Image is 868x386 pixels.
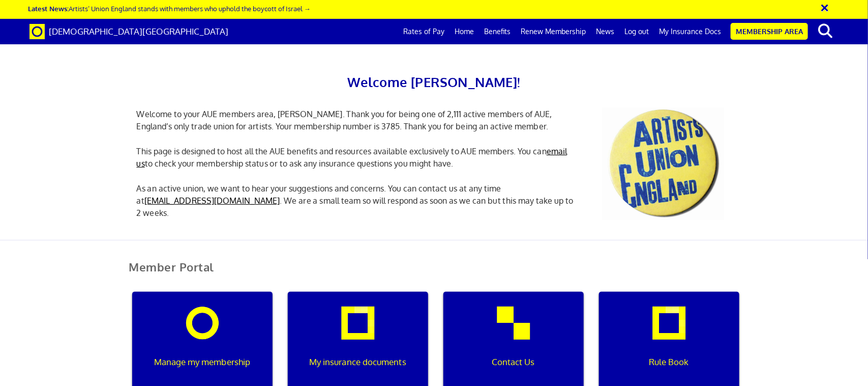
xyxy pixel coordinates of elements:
p: Contact Us [450,355,576,369]
a: Brand [DEMOGRAPHIC_DATA][GEOGRAPHIC_DATA] [22,19,236,44]
a: Benefits [479,19,516,44]
a: Home [450,19,479,44]
a: Log out [619,19,654,44]
p: Rule Book [606,355,732,369]
a: Latest News:Artists’ Union England stands with members who uphold the boycott of Israel → [28,4,311,13]
a: News [591,19,619,44]
a: Renew Membership [516,19,591,44]
a: My Insurance Docs [654,19,726,44]
a: [EMAIL_ADDRESS][DOMAIN_NAME] [144,196,280,206]
h2: Welcome [PERSON_NAME]! [129,71,739,93]
p: This page is designed to host all the AUE benefits and resources available exclusively to AUE mem... [129,145,587,170]
a: Membership Area [731,23,808,40]
p: As an active union, we want to hear your suggestions and concerns. You can contact us at any time... [129,182,587,219]
a: email us [137,146,567,169]
p: Manage my membership [139,355,265,369]
p: Welcome to your AUE members area, [PERSON_NAME]. Thank you for being one of 2,111 active members ... [129,108,587,132]
h2: Member Portal [122,261,747,286]
button: search [810,20,841,42]
p: My insurance documents [294,355,421,369]
span: [DEMOGRAPHIC_DATA][GEOGRAPHIC_DATA] [49,26,228,37]
a: Rates of Pay [398,19,450,44]
strong: Latest News: [28,4,69,13]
